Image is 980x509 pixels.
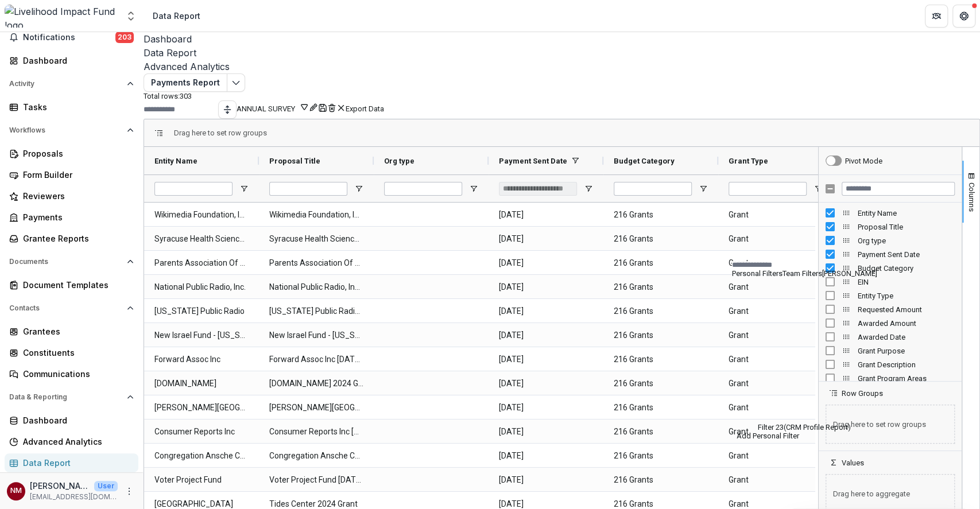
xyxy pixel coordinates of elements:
button: Open Activity [5,75,138,93]
button: [PERSON_NAME] [822,269,877,278]
a: Payments [5,208,138,227]
div: Njeri Muthuri [10,487,22,495]
span: [DATE] [499,227,593,251]
span: Grant [729,372,823,395]
a: Communications [5,364,138,383]
div: Grant Program Areas Column [819,371,962,385]
div: Reviewers [23,190,129,202]
div: Advanced Analytics [23,436,129,448]
span: Syracuse Health Science Center Medical Alumni Foundation Inc [154,227,249,251]
button: Open Filter Menu [699,184,708,193]
button: default [336,102,346,113]
span: [US_STATE] Public Radio [154,300,249,323]
span: [US_STATE] Public Radio [DATE]-[DATE] Grant [269,300,363,323]
span: Parents Association Of The Bronx High School Of Science [154,251,249,275]
button: Rename [309,102,318,112]
button: Open Data & Reporting [5,388,138,406]
span: Wikimedia Foundation, Inc. [154,203,249,227]
span: [PERSON_NAME][GEOGRAPHIC_DATA] [DATE]- [DATE] Grant [269,396,363,419]
span: [DOMAIN_NAME] 2024 Grant [269,372,363,395]
span: Grant [729,348,823,371]
span: EIN [858,278,955,286]
input: Entity Name Filter Input [154,182,233,196]
span: [DATE] [499,203,593,227]
a: Constituents [5,343,138,362]
span: 216 Grants [614,300,708,323]
button: Edit selected report [227,73,245,92]
button: Open Filter Menu [239,184,249,193]
a: Advanced Analytics [144,60,980,73]
span: Grant [729,444,823,468]
span: 216 Grants [614,324,708,347]
input: Budget Category Filter Input [614,182,692,196]
span: Grant Program Areas [858,374,955,383]
span: Syracuse Health Science Center Medical Alumni Foundation Inc [DATE]-[DATE] Grant [269,227,363,251]
div: Entity Name Column [819,206,962,220]
span: Congregation Ansche Chesed [154,444,249,468]
span: Grant [729,420,823,444]
span: 216 Grants [614,348,708,371]
a: Dashboard [144,32,980,46]
span: Wikimedia Foundation, Inc. [DATE]- [DATE] Grant [269,203,363,227]
img: Livelihood Impact Fund logo [5,5,118,28]
a: Grantees [5,322,138,341]
span: Activity [9,80,122,88]
button: More [122,484,136,498]
span: Entity Name [154,157,197,165]
div: Grant Description Column [819,358,962,371]
div: Data Report [153,10,200,22]
span: 216 Grants [614,275,708,299]
div: Communications [23,368,129,380]
div: Awarded Date Column [819,330,962,344]
button: Team Filters [783,269,822,278]
div: Row Groups [819,398,962,450]
span: [DATE] [499,324,593,347]
nav: breadcrumb [148,7,205,24]
span: Congregation Ansche Chesed [DATE]-[DATE] Grant [269,444,363,468]
span: [DATE] [499,444,593,468]
span: [DATE] [499,300,593,323]
div: Proposals [23,147,129,160]
button: ANNUAL SURVEY [237,102,309,113]
button: Delete [327,102,336,113]
div: Data Report [23,457,129,469]
div: Payments [23,211,129,223]
button: Get Help [952,5,975,28]
div: Dashboard [23,414,129,426]
div: Budget Category Column [819,261,962,275]
a: Grantee Reports [5,229,138,248]
button: Personal Filters [732,269,783,278]
span: 216 Grants [614,372,708,395]
span: New Israel Fund - [US_STATE], [GEOGRAPHIC_DATA] [DATE]-[DATE] Grant [269,324,363,347]
button: Toggle auto height [218,100,237,119]
span: Values [842,459,864,467]
span: [DATE] [499,275,593,299]
a: Advanced Analytics [5,432,138,451]
span: 216 Grants [614,468,708,492]
span: Consumer Reports Inc [154,420,249,444]
input: Org type Filter Input [384,182,462,196]
div: Grantees [23,325,129,337]
a: Tasks [5,98,138,116]
span: 216 Grants [614,396,708,419]
div: Awarded Amount Column [819,316,962,330]
span: Columns [967,182,976,212]
div: Form Builder [23,169,129,181]
span: Grant [729,300,823,323]
span: Drag here to set row groups [826,405,955,444]
div: Data Report [144,46,980,60]
input: Filter Columns Input [842,182,955,196]
span: Voter Project Fund [DATE]- [DATE] Grant [269,468,363,492]
button: Open Workflows [5,121,138,139]
button: Open entity switcher [123,5,139,28]
span: Grant Type [729,157,768,165]
span: Documents [9,258,122,266]
span: Proposal Title [858,223,955,231]
span: 216 Grants [614,227,708,251]
span: Notifications [23,33,115,42]
span: [DATE] [499,372,593,395]
span: Entity Type [858,292,955,300]
span: Org type [858,236,955,245]
a: Dashboard [5,411,138,430]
